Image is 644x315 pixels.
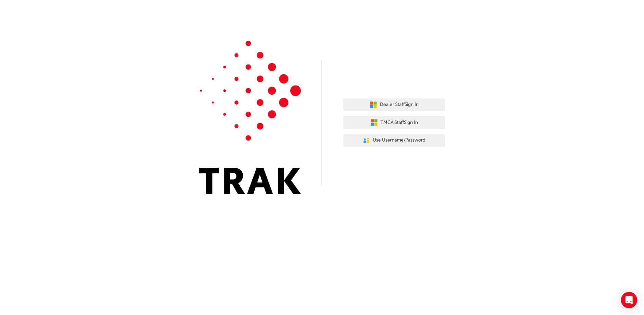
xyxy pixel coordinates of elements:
[621,292,637,308] div: Open Intercom Messenger
[343,116,445,129] button: TMCA StaffSign In
[343,134,445,147] button: Use Username/Password
[373,136,425,144] span: Use Username/Password
[380,101,419,109] span: Dealer Staff Sign In
[381,119,418,127] span: TMCA Staff Sign In
[343,98,445,111] button: Dealer StaffSign In
[199,41,301,194] img: Trak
